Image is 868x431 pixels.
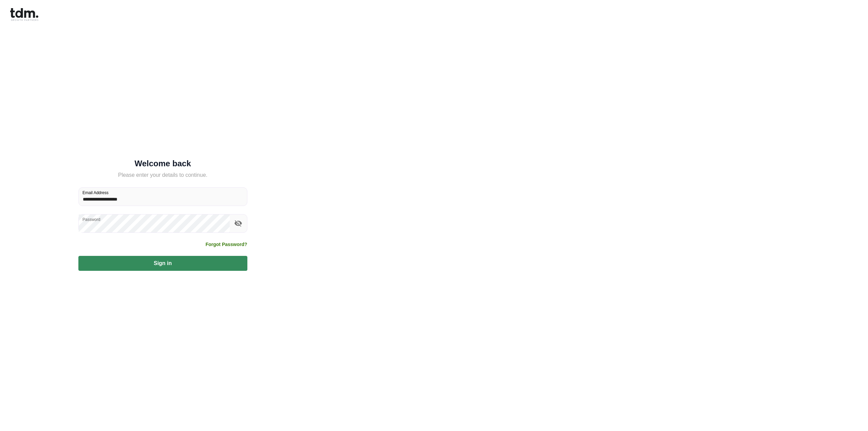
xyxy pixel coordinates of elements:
button: Sign in [78,256,247,271]
label: Password [82,217,100,222]
label: Email Address [82,190,109,195]
h5: Welcome back [78,160,247,167]
h5: Please enter your details to continue. [78,171,247,179]
a: Forgot Password? [206,241,247,248]
button: toggle password visibility [232,218,244,229]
